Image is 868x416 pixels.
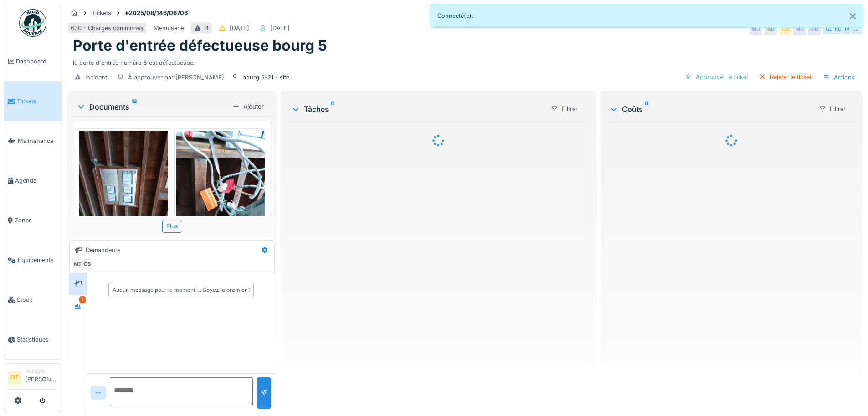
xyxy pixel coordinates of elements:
[72,258,84,271] div: MD
[808,22,821,35] div: MD
[779,22,791,35] div: CB
[18,256,58,264] span: Équipements
[755,71,815,83] div: Rejeter le ticket
[205,24,209,32] div: 4
[815,102,850,116] div: Filtrer
[73,37,327,54] h1: Porte d'entrée défectueuse bourg 5
[242,73,289,82] div: bourg 5-21 - site
[81,258,93,271] div: CB
[8,368,58,390] a: OT Manager[PERSON_NAME]
[841,22,853,35] div: IA
[15,216,58,225] span: Zones
[4,240,62,280] a: Équipements
[85,73,107,82] div: Incident
[92,9,111,17] div: Tickets
[17,97,58,105] span: Tickets
[16,57,58,66] span: Dashboard
[73,55,857,67] div: la porte d'entrée numéro 5 est défectueuse.
[25,368,58,387] li: [PERSON_NAME]
[842,4,863,28] button: Close
[25,368,58,374] div: Manager
[4,42,62,81] a: Dashboard
[291,104,543,115] div: Tâches
[4,121,62,161] a: Maintenance
[176,131,265,249] img: yqachknns0u88itl9u3plp4s0amx
[4,320,62,359] a: Statistiques
[609,104,811,115] div: Coûts
[8,371,21,384] li: OT
[270,24,290,32] div: [DATE]
[131,101,137,112] sup: 12
[850,22,863,35] div: …
[17,295,58,304] span: Stock
[819,71,859,84] div: Actions
[230,24,249,32] div: [DATE]
[832,22,844,35] div: RG
[4,200,62,240] a: Zones
[86,246,121,254] div: Demandeurs
[4,280,62,320] a: Stock
[113,286,250,294] div: Aucun message pour le moment … Soyez le premier !
[331,104,335,115] sup: 0
[77,101,229,112] div: Documents
[15,176,58,185] span: Agenda
[793,22,806,35] div: MD
[4,161,62,200] a: Agenda
[681,71,752,83] div: Approuver le ticket
[79,131,168,249] img: c8rgntnmpmzocd507y6dyvtkoqtj
[4,81,62,121] a: Tickets
[18,137,58,145] span: Maintenance
[162,220,182,233] div: Plus
[71,24,144,32] div: 630 - Charges communes
[750,22,762,35] div: MD
[547,102,582,116] div: Filtrer
[128,73,224,82] div: À approuver par [PERSON_NAME]
[822,22,835,35] div: CL
[17,335,58,344] span: Statistiques
[19,9,46,37] img: Badge_color-CXgf-gQk.svg
[122,9,191,17] strong: #2025/08/146/06706
[154,24,184,32] div: Menuiserie
[645,104,649,115] sup: 0
[229,100,267,113] div: Ajouter
[79,296,86,303] div: 1
[764,22,777,35] div: MD
[430,4,864,28] div: Connecté(e).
